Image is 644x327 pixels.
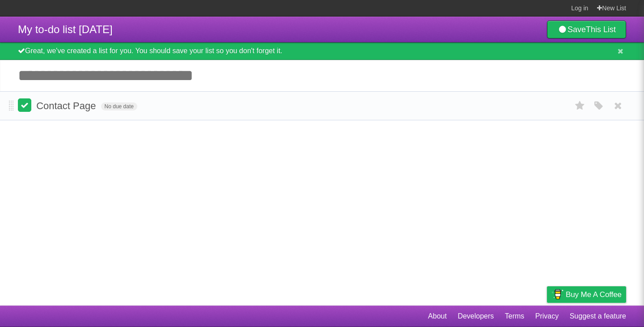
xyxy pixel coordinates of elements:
label: Done [18,98,31,112]
a: Privacy [535,308,559,325]
span: Contact Page [36,100,98,111]
a: SaveThis List [547,21,626,38]
a: Developers [458,308,494,325]
span: No due date [101,102,137,110]
b: This List [586,25,616,34]
a: Terms [505,308,525,325]
img: Buy me a coffee [551,287,563,302]
a: Buy me a coffee [547,286,626,303]
span: My to-do list [DATE] [18,23,113,35]
a: Suggest a feature [570,308,626,325]
label: Star task [572,98,589,113]
span: Buy me a coffee [566,287,622,302]
a: About [428,308,447,325]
